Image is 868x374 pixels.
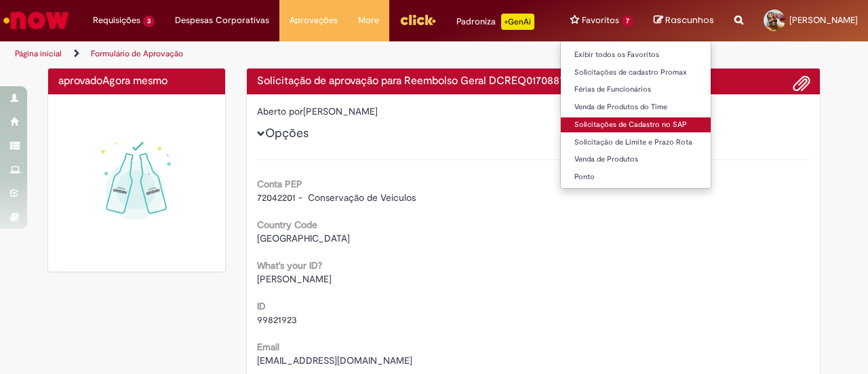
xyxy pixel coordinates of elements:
img: click_logo_yellow_360x200.png [399,10,436,30]
a: Formulário de Aprovação [91,48,183,59]
span: Agora mesmo [102,74,167,88]
img: ServiceNow [1,7,71,34]
span: [PERSON_NAME] [789,14,858,26]
ul: Trilhas de página [10,41,568,67]
a: Solicitações de cadastro Promax [561,65,711,80]
span: Favoritos [582,14,619,27]
a: Venda de Produtos do Time [561,100,711,115]
p: +GenAi [501,14,534,30]
span: [PERSON_NAME] [257,273,332,285]
a: Solicitações de Cadastro no SAP [561,117,711,132]
span: Aprovações [290,14,338,27]
span: 72042201 - Conservação de Veiculos [257,191,416,204]
b: Country Code [257,219,317,231]
time: 29/09/2025 19:13:21 [102,74,167,88]
span: 7 [622,16,633,27]
span: 99821923 [257,314,297,326]
a: Venda de Produtos [561,152,711,167]
div: Padroniza [456,14,534,30]
a: Rascunhos [654,14,714,27]
div: [PERSON_NAME] [257,105,810,121]
a: Exibir todos os Favoritos [561,48,711,62]
b: Email [257,341,279,353]
ul: Favoritos [560,41,711,189]
h4: Solicitação de aprovação para Reembolso Geral DCREQ0170887 [257,75,810,88]
span: [GEOGRAPHIC_DATA] [257,232,350,244]
a: Solicitação de Limite e Prazo Rota [561,135,711,150]
a: Férias de Funcionários [561,82,711,97]
label: Aberto por [257,105,303,118]
span: [EMAIL_ADDRESS][DOMAIN_NAME] [257,354,412,367]
h4: aprovado [58,75,215,88]
b: Conta PEP [257,178,302,190]
a: Ponto [561,170,711,185]
span: Requisições [93,14,140,27]
span: Despesas Corporativas [175,14,269,27]
span: Rascunhos [665,14,714,26]
img: sucesso_1.gif [58,105,215,261]
a: Página inicial [15,48,62,59]
span: 3 [143,16,155,27]
b: What's your ID? [257,259,322,272]
span: More [358,14,379,27]
b: ID [257,300,266,312]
